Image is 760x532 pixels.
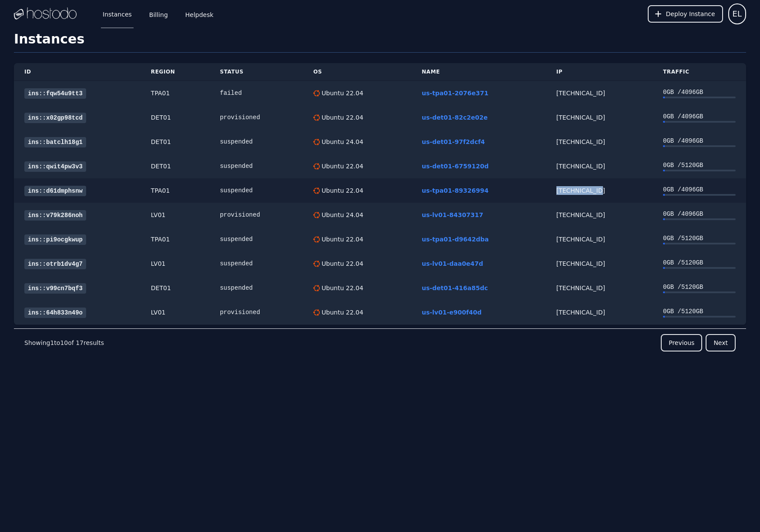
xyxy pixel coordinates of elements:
[24,259,86,269] a: ins::otrb1dv4g7
[320,284,363,292] div: Ubuntu 22.04
[422,114,488,121] a: us-det01-82c2e02e
[556,186,642,195] div: [TECHNICAL_ID]
[24,113,86,123] a: ins::x02gp98tcd
[422,163,489,170] a: us-det01-6759120d
[220,89,292,97] div: failed
[151,284,199,292] div: DET01
[313,309,320,316] img: Ubuntu 22.04
[663,283,736,291] div: 0 GB / 5120 GB
[422,236,489,243] a: us-tpa01-d9642dba
[320,186,363,195] div: Ubuntu 22.04
[14,7,77,20] img: Logo
[24,234,86,245] a: ins::pi9ocgkwup
[663,210,736,218] div: 0 GB / 4096 GB
[220,284,292,292] div: suspended
[556,89,642,97] div: [TECHNICAL_ID]
[313,90,320,97] img: Ubuntu 22.04
[141,63,210,81] th: Region
[60,339,68,346] span: 10
[14,31,746,53] h1: Instances
[24,186,86,196] a: ins::d61dmphsnw
[220,211,292,219] div: provisioned
[151,211,199,219] div: LV01
[556,113,642,122] div: [TECHNICAL_ID]
[220,235,292,244] div: suspended
[220,259,292,268] div: suspended
[24,210,86,221] a: ins::v79k286noh
[303,63,411,81] th: OS
[220,137,292,146] div: suspended
[556,235,642,244] div: [TECHNICAL_ID]
[320,162,363,171] div: Ubuntu 22.04
[422,260,483,267] a: us-lv01-daa0e47d
[422,309,482,316] a: us-lv01-e900f40d
[422,284,488,291] a: us-det01-416a85dc
[648,5,723,23] button: Deploy Instance
[313,187,320,194] img: Ubuntu 22.04
[411,63,546,81] th: Name
[313,114,320,121] img: Ubuntu 22.04
[663,258,736,267] div: 0 GB / 5120 GB
[556,259,642,268] div: [TECHNICAL_ID]
[666,10,715,18] span: Deploy Instance
[151,137,199,146] div: DET01
[313,212,320,218] img: Ubuntu 24.04
[661,334,702,351] button: Previous
[422,187,489,194] a: us-tpa01-89326994
[209,63,303,81] th: Status
[422,90,488,97] a: us-tpa01-2076e371
[313,285,320,291] img: Ubuntu 22.04
[556,137,642,146] div: [TECHNICAL_ID]
[320,89,363,97] div: Ubuntu 22.04
[151,308,199,317] div: LV01
[24,161,86,172] a: ins::qwit4pw3v3
[220,308,292,317] div: provisioned
[76,339,84,346] span: 17
[422,211,483,218] a: us-lv01-84307317
[313,261,320,267] img: Ubuntu 22.04
[556,308,642,317] div: [TECHNICAL_ID]
[556,162,642,171] div: [TECHNICAL_ID]
[320,113,363,122] div: Ubuntu 22.04
[320,211,363,219] div: Ubuntu 24.04
[24,338,104,347] p: Showing to of results
[663,112,736,121] div: 0 GB / 4096 GB
[220,113,292,122] div: provisioned
[546,63,653,81] th: IP
[151,89,199,97] div: TPA01
[220,162,292,171] div: suspended
[733,8,742,20] span: EL
[14,328,746,357] nav: Pagination
[24,88,86,99] a: ins::fqw54u9tt3
[313,236,320,243] img: Ubuntu 22.04
[151,259,199,268] div: LV01
[24,308,86,318] a: ins::64h833n49o
[663,137,736,145] div: 0 GB / 4096 GB
[313,139,320,145] img: Ubuntu 24.04
[313,163,320,170] img: Ubuntu 22.04
[151,162,199,171] div: DET01
[151,113,199,122] div: DET01
[220,186,292,195] div: suspended
[706,334,736,351] button: Next
[663,88,736,97] div: 0 GB / 4096 GB
[151,186,199,195] div: TPA01
[653,63,746,81] th: Traffic
[663,234,736,243] div: 0 GB / 5120 GB
[320,137,363,146] div: Ubuntu 24.04
[24,283,86,294] a: ins::v99cn7bqf3
[14,63,141,81] th: ID
[320,235,363,244] div: Ubuntu 22.04
[320,259,363,268] div: Ubuntu 22.04
[663,185,736,194] div: 0 GB / 4096 GB
[728,3,746,24] button: User menu
[151,235,199,244] div: TPA01
[422,138,485,145] a: us-det01-97f2dcf4
[320,308,363,317] div: Ubuntu 22.04
[556,284,642,292] div: [TECHNICAL_ID]
[663,307,736,316] div: 0 GB / 5120 GB
[556,211,642,219] div: [TECHNICAL_ID]
[50,339,54,346] span: 1
[663,161,736,170] div: 0 GB / 5120 GB
[24,137,86,147] a: ins::batclh18g1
